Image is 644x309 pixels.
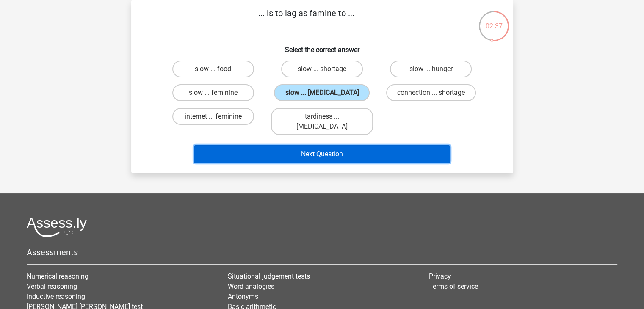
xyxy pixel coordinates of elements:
[145,39,500,54] h6: Select the correct answer
[228,292,258,301] a: Antonyms
[172,84,254,101] label: slow ... feminine
[27,272,88,280] a: Numerical reasoning
[271,108,373,135] label: tardiness ... [MEDICAL_DATA]
[478,10,510,31] div: 02:37
[274,84,370,101] label: slow ... [MEDICAL_DATA]
[27,217,87,237] img: Assessly logo
[386,84,476,101] label: connection ... shortage
[172,61,254,77] label: slow ... food
[27,247,617,257] h5: Assessments
[429,282,478,290] a: Terms of service
[172,108,254,125] label: internet ... feminine
[27,282,77,290] a: Verbal reasoning
[145,7,468,32] p: ... is to lag as famine to ...
[281,61,363,77] label: slow ... shortage
[228,272,310,280] a: Situational judgement tests
[390,61,472,77] label: slow ... hunger
[429,272,451,280] a: Privacy
[194,145,450,163] button: Next Question
[228,282,274,290] a: Word analogies
[27,292,85,301] a: Inductive reasoning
